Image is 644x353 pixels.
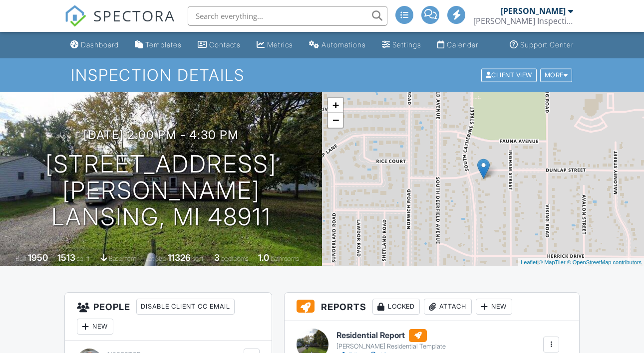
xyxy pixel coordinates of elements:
[480,71,539,78] a: Client View
[481,68,537,82] div: Client View
[64,5,86,27] img: The Best Home Inspection Software - Spectora
[336,329,446,351] a: Residential Report [PERSON_NAME] Residential Template
[194,36,245,54] a: Contacts
[209,40,241,49] div: Contacts
[433,36,482,54] a: Calendar
[64,13,175,34] a: SPECTORA
[258,252,269,263] div: 1.0
[15,255,26,262] span: Built
[378,36,425,54] a: Settings
[66,36,123,54] a: Dashboard
[136,299,235,315] div: Disable Client CC Email
[81,40,119,49] div: Dashboard
[336,343,446,351] div: [PERSON_NAME] Residential Template
[447,40,478,49] div: Calendar
[521,259,537,265] a: Leaflet
[77,319,113,335] div: New
[540,68,573,82] div: More
[267,40,293,49] div: Metrics
[109,255,136,262] span: basement
[328,98,343,113] a: Zoom in
[476,299,512,315] div: New
[520,40,574,49] div: Support Center
[336,329,446,342] h6: Residential Report
[567,259,642,265] a: © OpenStreetMap contributors
[16,151,306,230] h1: [STREET_ADDRESS][PERSON_NAME] Lansing, MI 48911
[71,66,573,84] h1: Inspection Details
[93,5,175,26] span: SPECTORA
[285,293,579,321] h3: Reports
[221,255,249,262] span: bedrooms
[271,255,299,262] span: bathrooms
[188,6,387,26] input: Search everything...
[305,36,370,54] a: Automations (Advanced)
[424,299,472,315] div: Attach
[145,40,182,49] div: Templates
[28,252,48,263] div: 1950
[131,36,186,54] a: Templates
[506,36,578,54] a: Support Center
[145,255,166,262] span: Lot Size
[57,252,75,263] div: 1513
[192,255,205,262] span: sq.ft.
[328,113,343,128] a: Zoom out
[539,259,566,265] a: © MapTiler
[253,36,297,54] a: Metrics
[83,128,239,142] h3: [DATE] 2:00 pm - 4:30 pm
[518,258,644,267] div: |
[501,6,566,16] div: [PERSON_NAME]
[214,252,220,263] div: 3
[168,252,191,263] div: 11326
[392,40,421,49] div: Settings
[322,40,366,49] div: Automations
[77,255,91,262] span: sq. ft.
[372,299,420,315] div: Locked
[473,16,573,26] div: McNamara Inspections
[65,293,272,341] h3: People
